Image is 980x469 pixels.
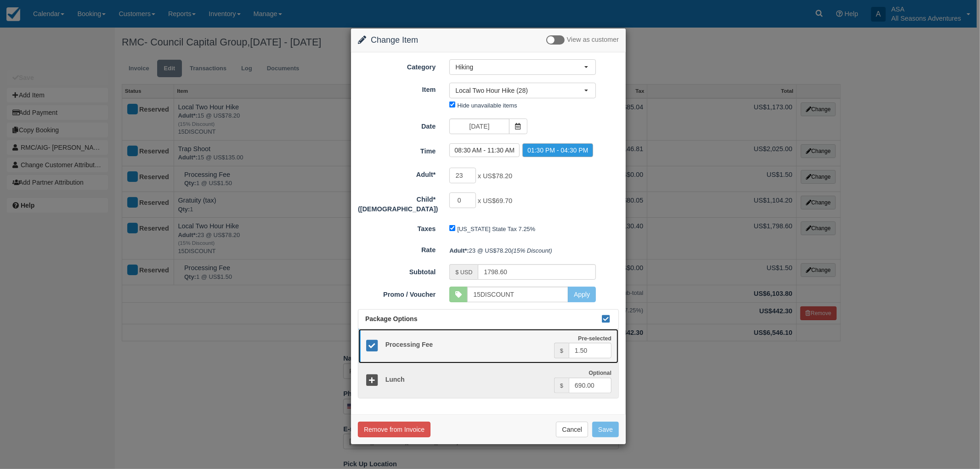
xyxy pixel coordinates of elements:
em: (15% Discount) [511,247,552,254]
label: Hide unavailable items [457,102,517,109]
h5: Lunch [379,376,554,383]
span: Local Two Hour Hike (28) [455,86,584,95]
label: Category [351,59,442,72]
input: Adult* [449,168,476,183]
label: Rate [351,242,442,255]
span: Package Options [365,315,418,322]
label: Item [351,82,442,95]
button: Apply [568,287,596,302]
strong: Adult* [449,247,469,254]
label: 01:30 PM - 04:30 PM [522,143,593,157]
label: Promo / Voucher [351,287,442,299]
input: Child*(12 to 4 years old) [449,192,476,208]
span: Hiking [455,62,584,72]
label: Adult* [351,167,442,180]
a: Processing Fee Pre-selected $ [358,329,618,364]
small: $ USD [455,269,472,276]
button: Local Two Hour Hike (28) [449,83,596,98]
label: Taxes [351,221,442,234]
span: View as customer [567,36,619,44]
button: Cancel [556,422,588,437]
strong: Optional [589,370,612,376]
div: 23 @ US$78.20 [442,243,626,258]
button: Save [592,422,619,437]
a: Lunch Optional $ [358,363,618,398]
button: Hiking [449,59,596,75]
label: Date [351,119,442,131]
span: x US$78.20 [478,173,512,180]
label: Child*(12 to 4 years old) [351,192,442,214]
small: $ [560,348,563,354]
label: 08:30 AM - 11:30 AM [449,143,520,157]
small: $ [560,383,563,389]
label: Subtotal [351,264,442,277]
span: Change Item [371,35,418,45]
label: [US_STATE] State Tax 7.25% [457,226,535,232]
span: x US$69.70 [478,198,512,205]
strong: Pre-selected [578,335,612,342]
h5: Processing Fee [379,341,554,348]
button: Remove from Invoice [358,422,431,437]
label: Time [351,143,442,156]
